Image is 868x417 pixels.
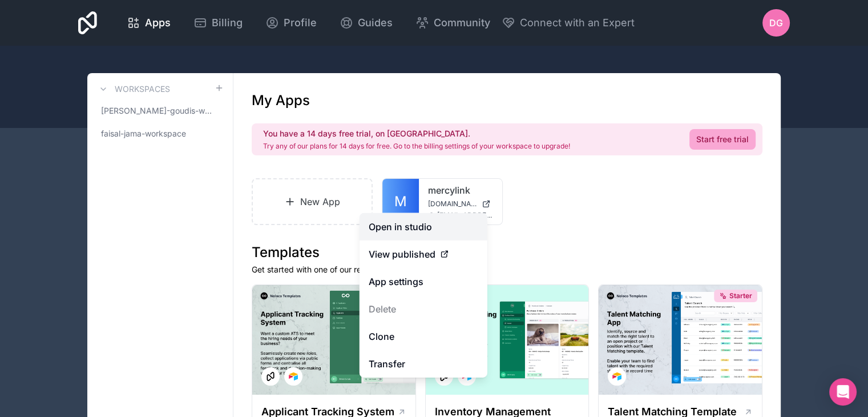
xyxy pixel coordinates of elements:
span: [PERSON_NAME]-goudis-workspace [101,105,215,117]
p: Try any of our plans for 14 days for free. Go to the billing settings of your workspace to upgrade! [263,142,570,151]
img: Airtable Logo [289,372,298,381]
span: M [394,193,407,211]
a: Workspaces [96,82,170,96]
h3: Workspaces [115,83,170,95]
span: faisal-jama-workspace [101,128,186,139]
a: Open in studio [360,213,487,240]
a: M [382,179,419,224]
a: Guides [330,10,402,35]
h1: My Apps [252,91,310,110]
a: Clone [360,323,487,350]
span: View published [369,247,435,261]
span: Profile [284,15,317,31]
span: Guides [358,15,393,31]
a: Start free trial [689,129,756,150]
button: Connect with an Expert [502,15,635,31]
a: Billing [184,10,252,35]
span: Apps [145,15,171,31]
span: [EMAIL_ADDRESS][DOMAIN_NAME] [437,211,493,220]
span: Starter [729,291,752,300]
h1: Templates [252,243,762,262]
a: Apps [118,10,180,35]
a: mercylink [428,183,493,197]
a: New App [252,178,373,225]
a: Transfer [360,350,487,378]
a: [PERSON_NAME]-goudis-workspace [96,101,224,121]
a: Profile [256,10,326,35]
a: View published [360,240,487,268]
a: [DOMAIN_NAME] [428,199,493,209]
img: Airtable Logo [612,372,621,381]
h2: You have a 14 days free trial, on [GEOGRAPHIC_DATA]. [263,128,570,139]
a: App settings [360,268,487,295]
span: DG [769,16,783,30]
p: Get started with one of our ready-made templates [252,264,762,275]
a: Community [406,10,499,35]
span: Billing [212,15,243,31]
div: Open Intercom Messenger [829,378,857,406]
span: Community [434,15,490,31]
a: faisal-jama-workspace [96,123,224,144]
span: Connect with an Expert [520,15,635,31]
span: [DOMAIN_NAME] [428,199,477,209]
button: Delete [360,295,487,323]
